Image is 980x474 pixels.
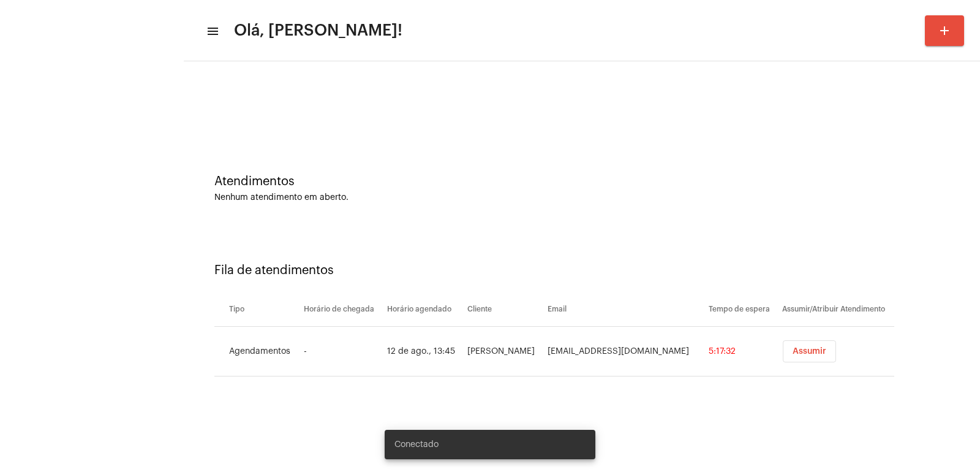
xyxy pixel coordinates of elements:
td: [PERSON_NAME] [464,327,545,377]
th: Tempo de espera [706,292,779,327]
div: Nenhum atendimento em aberto. [214,193,949,202]
span: Olá, [PERSON_NAME]! [234,21,402,40]
span: Assumir [793,347,826,356]
td: - [301,327,384,377]
div: Fila de atendimentos [214,264,949,277]
th: Horário agendado [384,292,465,327]
th: Tipo [214,292,301,327]
span: Conectado [394,438,439,451]
td: [EMAIL_ADDRESS][DOMAIN_NAME] [545,327,706,377]
td: 5:17:32 [706,327,779,377]
mat-chip-list: selection [782,340,895,362]
mat-icon: sidenav icon [206,24,218,39]
mat-icon: add [937,23,952,38]
td: Agendamentos [214,327,301,377]
button: Assumir [783,340,836,362]
th: Horário de chegada [301,292,384,327]
th: Email [545,292,706,327]
th: Assumir/Atribuir Atendimento [779,292,895,327]
th: Cliente [464,292,545,327]
div: Atendimentos [214,175,949,188]
td: 12 de ago., 13:45 [384,327,465,377]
